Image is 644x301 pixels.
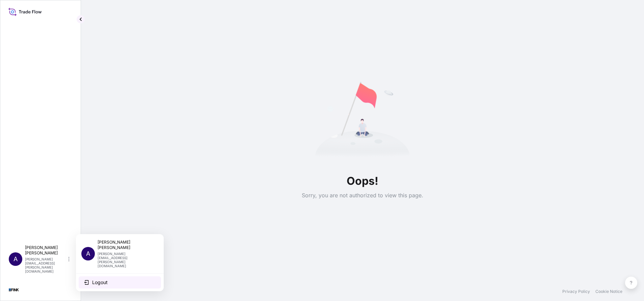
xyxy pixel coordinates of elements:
button: Logout [79,276,161,289]
img: organization-logo [8,284,19,295]
p: Oops! [302,173,423,189]
p: [PERSON_NAME][EMAIL_ADDRESS][PERSON_NAME][DOMAIN_NAME] [98,252,153,268]
a: Privacy Policy [562,289,590,294]
p: [PERSON_NAME] [PERSON_NAME] [25,245,67,256]
p: Sorry, you are not authorized to view this page. [302,192,423,199]
p: [PERSON_NAME][EMAIL_ADDRESS][PERSON_NAME][DOMAIN_NAME] [25,257,67,273]
a: Cookie Notice [595,289,622,294]
span: A [86,250,90,257]
span: A [14,256,18,262]
span: Logout [92,279,108,286]
p: [PERSON_NAME] [PERSON_NAME] [98,240,153,250]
